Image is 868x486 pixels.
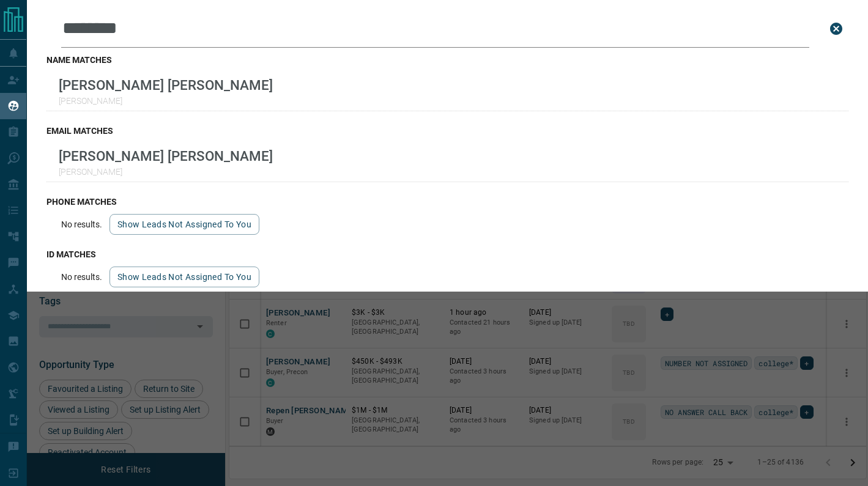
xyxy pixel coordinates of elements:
[109,267,259,287] button: show leads not assigned to you
[59,167,273,177] p: [PERSON_NAME]
[46,249,848,259] h3: id matches
[59,148,273,164] p: [PERSON_NAME] [PERSON_NAME]
[59,96,273,106] p: [PERSON_NAME]
[46,197,848,207] h3: phone matches
[59,77,273,93] p: [PERSON_NAME] [PERSON_NAME]
[46,126,848,136] h3: email matches
[61,219,102,229] p: No results.
[109,214,259,235] button: show leads not assigned to you
[824,17,848,41] button: close search bar
[61,272,102,282] p: No results.
[46,55,848,65] h3: name matches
